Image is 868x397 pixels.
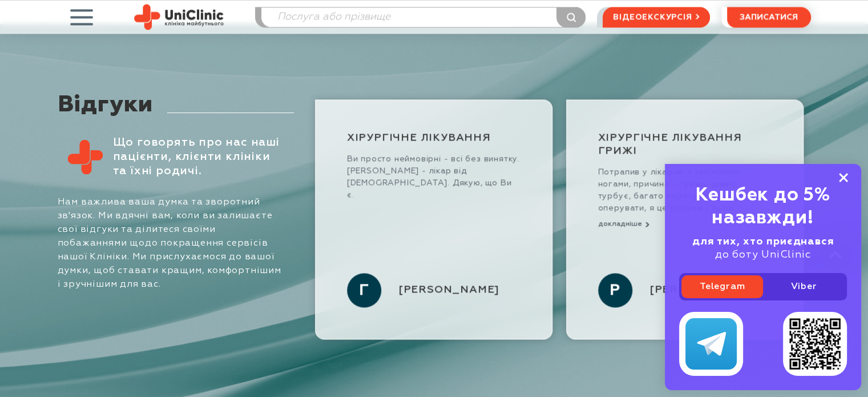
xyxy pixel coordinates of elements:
[613,7,692,27] span: відеоекскурсія
[347,131,520,145] h2: Хірургічне лікування
[727,7,811,27] button: записатися
[603,7,709,27] a: відеоекскурсія
[347,153,520,201] p: Ви просто неймовірні - всі без винятку. [PERSON_NAME] - лікар від [DEMOGRAPHIC_DATA]. Дякую, що В...
[598,131,772,158] h2: Хірургічне лікування грижі
[58,195,286,291] p: Нам важлива ваша думка та зворотний зв'язок. Ми вдячні вам, коли ви залишаєте свої відгуки та діл...
[598,273,632,307] div: P
[347,273,381,307] div: Г
[113,135,286,178] div: Що говорять про нас наші пацієнти, клієнти клініки та їхні родичі.
[763,275,845,298] a: Viber
[134,4,224,30] img: Uniclinic
[58,93,154,135] div: Відгуки
[398,283,520,298] div: [PERSON_NAME]
[649,283,772,298] div: [PERSON_NAME]
[679,235,847,262] div: до боту UniClinic
[692,236,834,247] b: для тих, хто приєднався
[740,13,798,21] span: записатися
[598,166,772,214] p: Потрапив у лікарню з занімілими ногами, причина - грижа, давно турбує, багато перепробував, треба...
[681,275,763,298] a: Telegram
[261,7,586,27] input: Послуга або прізвище
[598,220,649,228] button: докладніше
[679,184,847,230] div: Кешбек до 5% назавжди!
